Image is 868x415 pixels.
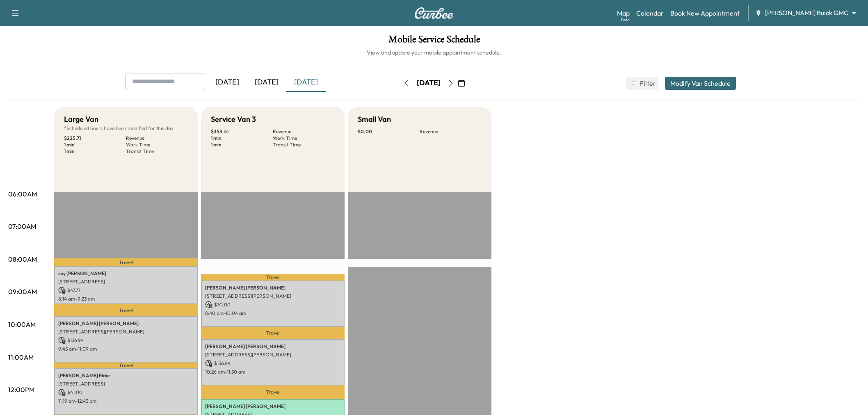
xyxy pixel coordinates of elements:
span: [PERSON_NAME] Buick GMC [765,8,848,18]
p: 07:00AM [8,221,36,231]
p: [PERSON_NAME] [PERSON_NAME] [58,320,194,327]
p: [STREET_ADDRESS] [58,278,194,285]
p: 11:19 am - 12:43 pm [58,398,194,404]
p: 10:26 am - 11:50 am [205,369,340,375]
p: $ 0.00 [358,128,420,135]
p: $ 136.94 [205,360,340,367]
p: 12:00PM [8,385,34,394]
p: Travel [201,327,345,339]
div: [DATE] [417,78,441,88]
a: MapBeta [617,8,630,18]
p: $ 353.41 [211,128,273,135]
p: Travel [54,258,198,266]
p: Travel [201,274,345,280]
div: [DATE] [208,73,247,92]
p: Work Time [126,141,188,148]
p: Revenue [273,128,335,135]
h1: Mobile Service Schedule [8,34,860,48]
p: Revenue [420,128,482,135]
p: ray [PERSON_NAME] [58,270,194,277]
a: Calendar [636,8,664,18]
p: [STREET_ADDRESS][PERSON_NAME] [205,351,340,358]
div: [DATE] [286,73,326,92]
button: Modify Van Schedule [665,77,736,90]
p: [PERSON_NAME] [PERSON_NAME] [205,403,340,410]
span: Filter [640,78,655,88]
p: 8:40 am - 10:04 am [205,310,340,317]
p: Revenue [126,135,188,141]
p: Travel [54,304,198,317]
div: Beta [621,17,630,23]
p: $ 30.00 [205,301,340,308]
button: Filter [626,77,658,90]
p: $ 136.94 [58,337,194,344]
p: 08:00AM [8,254,37,264]
p: 06:00AM [8,189,37,199]
p: Work Time [273,135,335,141]
p: $ 47.77 [58,287,194,294]
div: [DATE] [247,73,286,92]
p: [STREET_ADDRESS][PERSON_NAME] [58,328,194,335]
h6: View and update your mobile appointment schedule. [8,48,860,57]
p: [STREET_ADDRESS][PERSON_NAME] [205,293,340,299]
img: Curbee Logo [414,7,454,19]
p: Scheduled hours have been modified for this day [64,125,188,132]
p: $ 41.00 [58,389,194,396]
p: 1 min [64,148,126,155]
p: 11:00AM [8,352,34,362]
p: Travel [201,385,345,399]
p: [PERSON_NAME] [PERSON_NAME] [205,343,340,350]
p: 9:45 am - 11:09 am [58,346,194,352]
p: 1 min [64,141,126,148]
p: 1 min [211,141,273,148]
h5: Small Van [358,114,391,125]
p: Transit Time [126,148,188,155]
p: [PERSON_NAME] [PERSON_NAME] [205,285,340,291]
p: [STREET_ADDRESS] [58,381,194,387]
p: 09:00AM [8,287,37,296]
p: $ 225.71 [64,135,126,141]
p: 10:00AM [8,319,36,329]
p: 1 min [211,135,273,141]
p: 8:14 am - 9:23 am [58,296,194,302]
h5: Service Van 3 [211,114,256,125]
a: Book New Appointment [670,8,740,18]
h5: Large Van [64,114,98,125]
p: Transit Time [273,141,335,148]
p: [PERSON_NAME] Elder [58,372,194,379]
p: Travel [54,363,198,368]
